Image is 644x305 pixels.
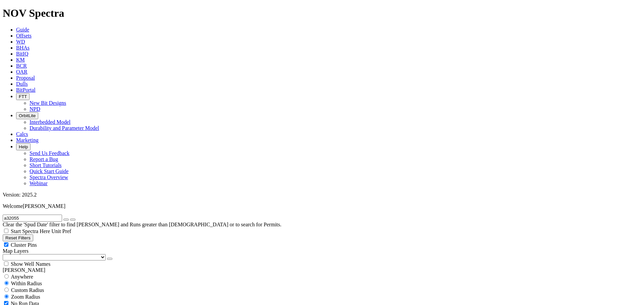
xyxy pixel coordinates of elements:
[30,156,58,162] a: Report a Bug
[11,274,33,280] span: Anywhere
[11,261,50,267] span: Show Well Names
[3,7,641,19] h1: NOV Spectra
[3,222,281,227] span: Clear the 'Spud Date' filter to find [PERSON_NAME] and Runs greater than [DEMOGRAPHIC_DATA] or to...
[16,39,25,45] a: WD
[16,63,27,69] a: BCR
[16,57,25,63] a: KM
[11,294,40,300] span: Zoom Radius
[3,215,62,222] input: Search
[16,69,28,75] a: OAR
[16,81,28,87] a: Dulls
[16,112,38,119] button: OrbitLite
[30,106,40,112] a: NPD
[30,119,70,125] a: Interbedded Model
[16,51,28,57] a: BitIQ
[16,137,39,143] a: Marketing
[16,131,28,137] a: Calcs
[30,168,68,174] a: Quick Start Guide
[11,228,50,234] span: Start Spectra Here
[19,94,27,99] span: FTT
[16,27,29,32] a: Guide
[11,281,42,286] span: Within Radius
[3,192,641,198] div: Version: 2025.2
[3,248,29,254] span: Map Layers
[11,242,37,248] span: Cluster Pins
[30,180,48,186] a: Webinar
[16,33,32,39] a: Offsets
[30,174,68,180] a: Spectra Overview
[3,267,641,273] div: [PERSON_NAME]
[19,144,28,149] span: Help
[16,75,35,81] a: Proposal
[3,203,641,209] p: Welcome
[3,234,33,241] button: Reset Filters
[16,87,36,93] a: BitPortal
[4,229,8,233] input: Start Spectra Here
[30,100,66,106] a: New Bit Designs
[23,203,65,209] span: [PERSON_NAME]
[11,287,44,293] span: Custom Radius
[16,143,31,150] button: Help
[30,150,69,156] a: Send Us Feedback
[51,228,71,234] span: Unit Pref
[30,125,99,131] a: Durability and Parameter Model
[16,45,30,51] a: BHAs
[30,162,62,168] a: Short Tutorials
[16,93,30,100] button: FTT
[19,113,36,118] span: OrbitLite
